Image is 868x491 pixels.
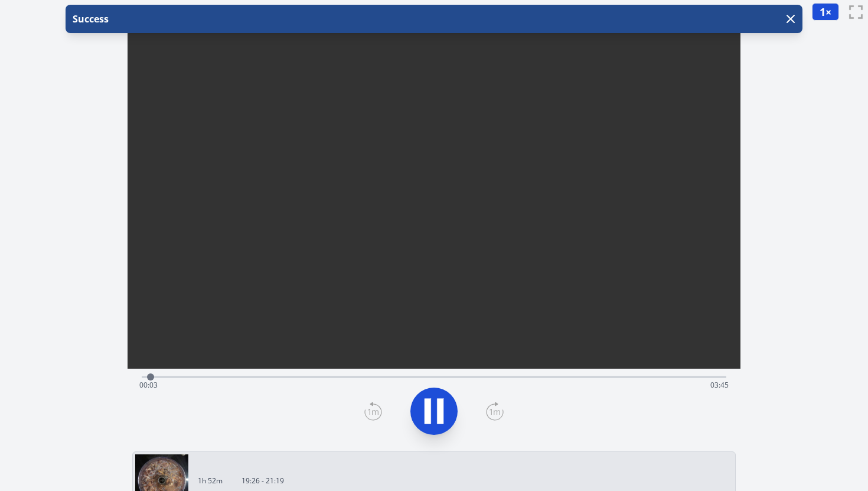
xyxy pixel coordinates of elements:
button: 1× [812,3,839,21]
span: 03:45 [710,380,729,390]
span: 00:03 [139,380,158,390]
a: 00:01:43 [412,4,456,21]
p: 19:26 - 21:19 [242,476,284,486]
p: 1h 52m [198,476,223,486]
p: Success [70,12,109,26]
